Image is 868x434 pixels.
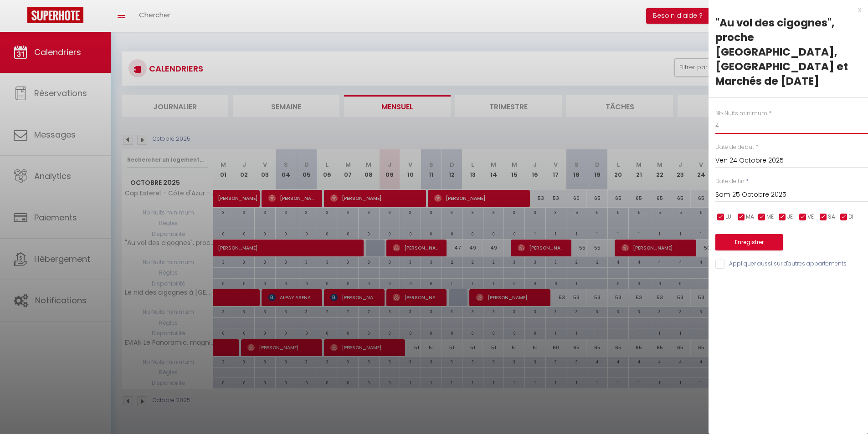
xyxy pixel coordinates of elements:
[787,213,793,221] span: JE
[766,213,774,221] span: ME
[715,109,767,118] label: Nb Nuits minimum
[715,143,754,152] label: Date de début
[807,213,814,221] span: VE
[828,213,835,221] span: SA
[848,213,853,221] span: DI
[715,15,861,88] div: "Au vol des cigognes", proche [GEOGRAPHIC_DATA], [GEOGRAPHIC_DATA] et Marchés de [DATE]
[715,177,745,186] label: Date de fin
[709,5,861,15] div: x
[725,213,731,221] span: LU
[746,213,754,221] span: MA
[715,234,783,250] button: Enregistrer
